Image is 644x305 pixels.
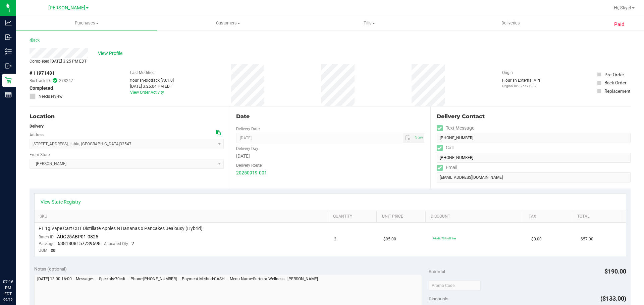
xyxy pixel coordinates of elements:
[158,20,298,26] span: Customers
[437,143,453,153] label: Call
[614,5,631,10] span: Hi, Skye!
[502,70,513,76] label: Origin
[30,78,51,84] span: BioTrack ID:
[30,59,87,64] span: Completed [DATE] 3:25 PM EDT
[130,77,174,83] div: flourish-biotrack [v0.1.0]
[104,241,128,246] span: Allocated Qty
[39,93,62,99] span: Needs review
[492,20,529,26] span: Deliveries
[51,247,56,253] span: ea
[16,16,157,30] a: Purchases
[502,77,540,88] div: Flourish External API
[431,214,521,219] a: Discount
[502,83,540,88] p: Original ID: 325471932
[130,70,155,76] label: Last Modified
[614,21,625,28] span: Paid
[429,293,448,305] span: Discounts
[236,170,267,175] a: 20250919-001
[7,251,27,272] iframe: Resource center
[236,146,258,152] label: Delivery Day
[40,214,325,219] a: SKU
[39,248,47,253] span: UOM
[604,71,624,78] div: Pre-Order
[437,112,631,121] div: Delivery Contact
[30,132,44,138] label: Address
[48,5,85,11] span: [PERSON_NAME]
[130,90,164,95] a: View Order Activity
[581,236,593,242] span: $57.00
[236,162,262,168] label: Delivery Route
[5,19,12,26] inline-svg: Analytics
[5,91,12,98] inline-svg: Reports
[604,88,630,94] div: Replacement
[39,241,54,246] span: Package
[34,266,67,272] span: Notes (optional)
[20,250,28,258] iframe: Resource center unread badge
[429,281,481,291] input: Promo Code
[334,236,336,242] span: 2
[383,236,396,242] span: $95.00
[437,123,474,133] label: Text Message
[30,38,40,43] a: Back
[30,70,55,77] span: # 11971481
[604,268,626,275] span: $190.00
[30,112,224,121] div: Location
[30,85,53,92] span: Completed
[437,133,631,143] input: Format: (999) 999-9999
[429,269,445,274] span: Subtotal
[437,153,631,163] input: Format: (999) 999-9999
[437,163,457,172] label: Email
[16,20,157,26] span: Purchases
[3,279,13,297] p: 07:16 PM EDT
[131,241,134,246] span: 2
[600,295,626,302] span: ($133.00)
[299,16,440,30] a: Tills
[98,50,125,57] span: View Profile
[157,16,299,30] a: Customers
[236,112,424,121] div: Date
[57,234,98,239] span: AUG25ABP01-0825
[58,241,101,246] span: 6381808157739698
[39,235,54,239] span: Batch ID
[39,225,203,232] span: FT 1g Vape Cart CDT Distillate Apples N Bananas x Pancakes Jealousy (Hybrid)
[30,152,50,158] label: From Store
[433,237,456,240] span: 70cdt: 70% off line
[3,297,13,302] p: 09/19
[5,34,12,41] inline-svg: Inbound
[5,77,12,84] inline-svg: Retail
[382,214,423,219] a: Unit Price
[130,83,174,89] div: [DATE] 3:25:04 PM EDT
[5,48,12,55] inline-svg: Inventory
[440,16,581,30] a: Deliveries
[299,20,439,26] span: Tills
[531,236,542,242] span: $0.00
[529,214,570,219] a: Tax
[604,79,627,86] div: Back Order
[41,199,81,205] a: View State Registry
[30,124,44,129] strong: Delivery
[236,126,260,132] label: Delivery Date
[333,214,374,219] a: Quantity
[59,78,73,84] span: 278247
[216,129,221,136] div: Copy address to clipboard
[53,77,57,84] span: In Sync
[577,214,618,219] a: Total
[5,63,12,69] inline-svg: Outbound
[236,153,424,160] div: [DATE]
